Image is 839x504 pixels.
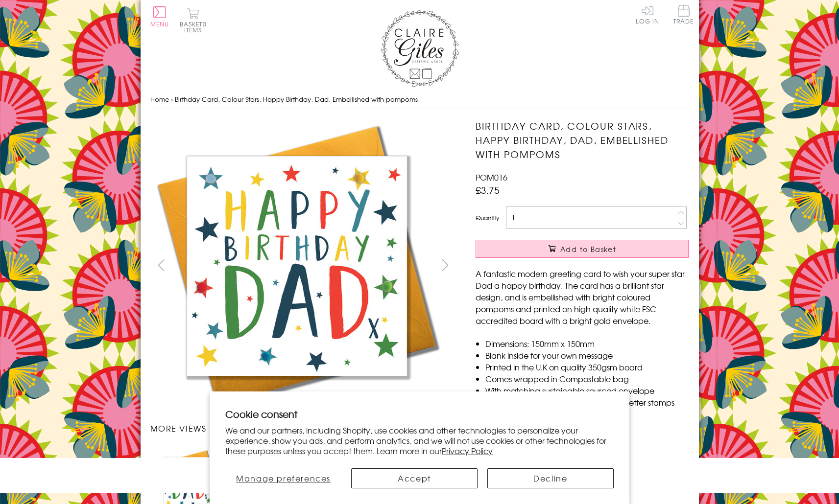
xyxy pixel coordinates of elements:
p: A fantastic modern greeting card to wish your super star Dad a happy birthday. The card has a bri... [476,268,689,326]
li: Dimensions: 150mm x 150mm [485,338,689,349]
button: next [434,254,456,276]
span: Trade [673,5,694,24]
h2: Cookie consent [225,407,614,421]
span: £3.75 [476,183,500,197]
span: Manage preferences [236,472,331,484]
span: 0 items [184,20,207,34]
img: Claire Giles Greetings Cards [381,10,459,87]
button: Decline [487,468,614,488]
span: POM016 [476,171,507,183]
label: Quantity [476,213,499,222]
a: Home [150,94,169,104]
img: Birthday Card, Colour Stars, Happy Birthday, Dad, Embellished with pompoms [150,119,444,412]
button: prev [150,254,172,276]
span: Add to Basket [560,244,616,254]
nav: breadcrumbs [150,90,689,110]
button: Accept [351,468,478,488]
li: Printed in the U.K on quality 350gsm board [485,361,689,373]
button: Basket0 items [180,8,207,33]
button: Menu [150,6,169,27]
span: › [171,94,173,104]
button: Manage preferences [225,468,341,488]
a: Privacy Policy [442,445,493,457]
img: Birthday Card, Colour Stars, Happy Birthday, Dad, Embellished with pompoms [456,119,750,410]
li: Blank inside for your own message [485,349,689,361]
a: Log In [636,5,659,24]
button: Add to Basket [476,240,689,258]
h3: More views [150,422,456,434]
p: We and our partners, including Shopify, use cookies and other technologies to personalize your ex... [225,425,614,456]
li: With matching sustainable sourced envelope [485,385,689,396]
li: Comes wrapped in Compostable bag [485,373,689,385]
h1: Birthday Card, Colour Stars, Happy Birthday, Dad, Embellished with pompoms [476,119,689,161]
span: Birthday Card, Colour Stars, Happy Birthday, Dad, Embellished with pompoms [175,94,418,104]
a: Trade [673,5,694,26]
span: Menu [150,20,169,28]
